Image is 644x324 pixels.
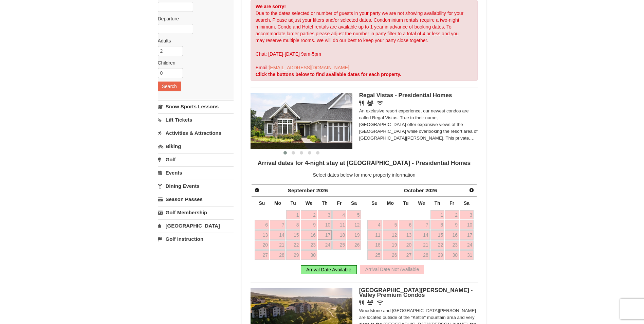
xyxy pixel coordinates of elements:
div: An exclusive resort experience, our newest condos are called Regal Vistas. True to their name, [G... [359,108,478,142]
a: 15 [430,230,444,240]
span: Sunday [371,200,378,206]
span: Wednesday [418,200,425,206]
a: Dining Events [158,180,234,192]
span: Friday [449,200,454,206]
a: 21 [413,240,430,250]
h4: Arrival dates for 4-night stay at [GEOGRAPHIC_DATA] - Presidential Homes [251,160,478,166]
a: 11 [367,230,382,240]
a: 16 [301,230,317,240]
a: 30 [445,250,459,260]
a: 3 [318,210,332,220]
span: September [288,187,315,193]
a: 23 [445,240,459,250]
label: Children [158,59,228,66]
a: 16 [445,230,459,240]
a: 22 [286,240,300,250]
span: Sunday [259,200,265,206]
a: Snow Sports Lessons [158,100,234,113]
a: 20 [399,240,413,250]
a: 14 [413,230,430,240]
a: 3 [460,210,474,220]
span: Monday [274,200,281,206]
a: Next [467,185,476,195]
a: 5 [347,210,361,220]
a: 28 [413,250,430,260]
span: 2026 [425,187,437,193]
a: 8 [286,220,300,230]
a: 9 [301,220,317,230]
a: 23 [301,240,317,250]
a: 24 [460,240,474,250]
a: 29 [286,250,300,260]
i: Wireless Internet (free) [377,300,383,305]
a: Biking [158,140,234,152]
a: 27 [399,250,413,260]
a: 2 [301,210,317,220]
label: Adults [158,37,228,44]
span: Tuesday [291,200,296,206]
a: 13 [255,230,269,240]
a: 9 [445,220,459,230]
label: Departure [158,15,228,22]
span: Thursday [435,200,440,206]
a: 17 [460,230,474,240]
a: 10 [460,220,474,230]
a: 21 [270,240,286,250]
a: 19 [383,240,399,250]
a: 4 [332,210,346,220]
a: Season Passes [158,193,234,205]
a: 17 [318,230,332,240]
a: Prev [252,185,262,195]
a: Events [158,166,234,179]
a: [GEOGRAPHIC_DATA] [158,219,234,232]
a: 18 [367,240,382,250]
a: 20 [255,240,269,250]
span: Friday [337,200,342,206]
a: 12 [347,220,361,230]
span: Saturday [464,200,470,206]
i: Banquet Facilities [367,300,373,305]
a: 22 [430,240,444,250]
div: Arrival Date Not Available [360,265,424,274]
a: 24 [318,240,332,250]
a: 15 [286,230,300,240]
strong: We are sorry! [256,4,286,9]
a: 7 [270,220,286,230]
a: 1 [430,210,444,220]
a: 4 [367,220,382,230]
span: Prev [254,187,260,193]
a: Activities & Attractions [158,127,234,139]
i: Wireless Internet (free) [377,101,383,106]
i: Banquet Facilities [367,101,373,106]
i: Restaurant [359,300,364,305]
a: 18 [332,230,346,240]
a: 11 [332,220,346,230]
a: 27 [255,250,269,260]
i: Restaurant [359,101,364,106]
span: October [404,187,424,193]
a: 25 [332,240,346,250]
a: 7 [413,220,430,230]
a: 12 [383,230,399,240]
a: 2 [445,210,459,220]
a: Golf Instruction [158,233,234,245]
a: 26 [383,250,399,260]
a: 29 [430,250,444,260]
a: 31 [460,250,474,260]
a: 30 [301,250,317,260]
div: Arrival Date Available [301,265,357,274]
span: Tuesday [403,200,409,206]
a: Golf [158,153,234,166]
a: 8 [430,220,444,230]
span: Regal Vistas - Presidential Homes [359,92,452,98]
a: 6 [399,220,413,230]
span: Wednesday [306,200,313,206]
a: 6 [255,220,269,230]
span: Thursday [322,200,328,206]
span: Select dates below for more property information [313,172,416,178]
span: 2026 [316,187,328,193]
a: 1 [286,210,300,220]
button: Search [158,82,181,91]
span: Monday [387,200,394,206]
span: [GEOGRAPHIC_DATA][PERSON_NAME] - Valley Premium Condos [359,287,473,298]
